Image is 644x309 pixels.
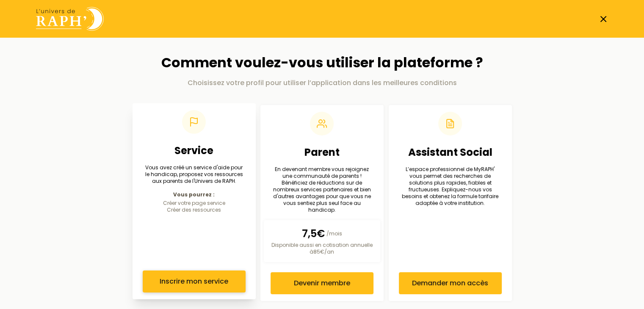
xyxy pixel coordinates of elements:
span: Demander mon accès [412,278,488,288]
h2: Parent [271,146,373,159]
button: Devenir membre [271,272,373,294]
p: Vous pourrez : [143,191,246,198]
a: Assistant SocialL’espace professionnel de MyRAPH' vous permet des recherches de solutions plus ra... [389,105,512,301]
li: Créer des ressources [143,206,246,213]
li: Créer votre page service [143,199,246,206]
span: Devenir membre [294,278,350,288]
p: L’espace professionnel de MyRAPH' vous permet des recherches de solutions plus rapides, fiables e... [399,166,502,207]
img: Univers de Raph logo [36,7,104,31]
a: Fermer la page [598,14,608,24]
h1: Comment voulez-vous utiliser la plateforme ? [133,55,512,71]
p: Choisissez votre profil pour utiliser l’application dans les meilleures conditions [133,78,512,88]
p: Vous avez créé un service d'aide pour le handicap, proposez vos ressources aux parents de l'Unive... [143,164,246,185]
a: ServiceVous avez créé un service d'aide pour le handicap, proposez vos ressources aux parents de ... [133,103,256,299]
h2: Assistant Social [399,146,502,159]
button: Inscrire mon service [143,270,246,292]
button: Demander mon accès [399,272,502,294]
p: Disponible aussi en cotisation annuelle à 85€ /an [271,242,373,255]
h2: Service [143,144,246,157]
span: Inscrire mon service [160,276,228,287]
p: /mois [271,226,373,240]
p: En devenant membre vous rejoignez une communauté de parents ! Bénéficiez de réductions sur de nom... [271,166,373,213]
span: 7,5€ [302,226,325,240]
a: ParentEn devenant membre vous rejoignez une communauté de parents ! Bénéficiez de réductions sur ... [260,105,384,301]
